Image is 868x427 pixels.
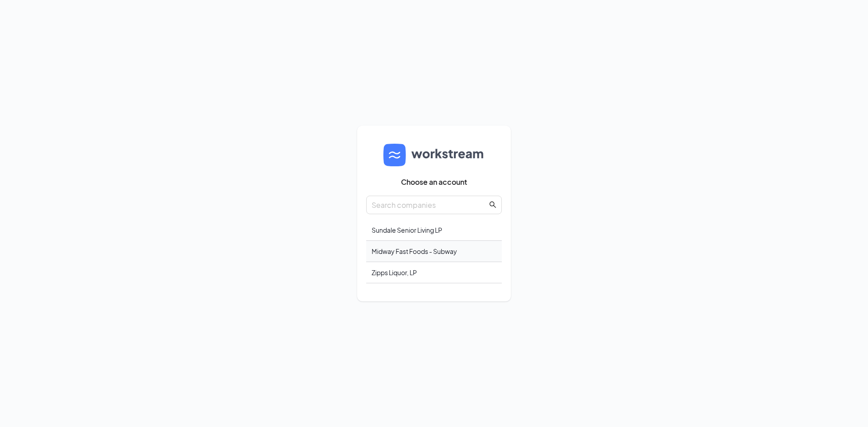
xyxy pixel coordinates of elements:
img: logo [383,144,485,166]
div: Zipps Liquor, LP [366,262,502,283]
div: Midway Fast Foods - Subway [366,241,502,262]
input: Search companies [372,199,487,211]
span: search [489,201,496,208]
span: Choose an account [401,178,467,187]
div: Sundale Senior Living LP [366,220,502,241]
